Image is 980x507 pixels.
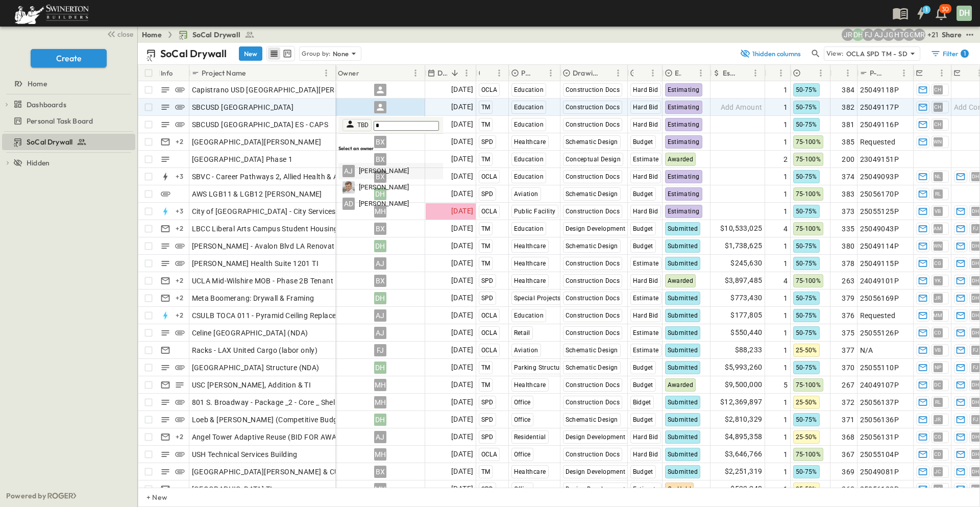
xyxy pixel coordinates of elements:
span: City of [GEOGRAPHIC_DATA] - City Services Building [192,206,365,216]
span: 75-100% [796,277,821,284]
button: Menu [842,67,854,79]
button: DH [955,5,973,22]
span: Submitted [668,243,698,250]
span: 385 [842,137,854,147]
span: SBVC - Career Pathways 2, Allied Health & Aeronautics Bldg's [192,172,396,182]
span: Education [514,121,544,128]
span: [DATE] [451,309,473,321]
div: Personal Task Boardtest [2,113,135,129]
span: Education [514,104,544,111]
button: Sort [683,67,695,79]
span: Education [514,156,544,163]
span: Schematic Design [566,190,618,198]
span: Submitted [668,225,698,232]
span: SPD [481,295,494,302]
span: Construction Docs [566,86,620,93]
span: 380 [842,241,854,251]
button: Filter1 [926,46,972,61]
span: Construction Docs [566,295,620,302]
span: 1 [783,172,788,182]
span: 25049115P [860,258,899,269]
button: Menu [493,67,505,79]
span: 1 [783,102,788,112]
div: DH [374,292,386,304]
div: AD [342,198,355,210]
span: Construction Docs [566,260,620,267]
span: DH [972,298,979,298]
span: Construction Docs [566,121,620,128]
span: 382 [842,102,854,112]
span: SPD [481,277,494,284]
p: Primary Market [521,68,531,78]
span: [DATE] [451,275,473,286]
a: Home [2,77,133,91]
button: Sort [248,67,259,79]
span: 381 [842,119,854,130]
span: Add Amount [721,102,763,112]
span: Construction Docs [566,173,620,180]
div: + 2 [174,223,186,235]
span: Estimating [668,104,700,111]
button: Menu [460,67,473,79]
span: Healthcare [514,277,546,284]
span: 374 [842,172,854,182]
span: 263 [842,276,854,286]
span: UCLA Mid-Wilshire MOB - Phase 2B Tenant Improvements Floors 1-3 100% SD Budget [192,276,476,286]
span: 200 [842,154,854,164]
span: 1 [783,85,788,95]
p: Estimate Amount [723,68,736,78]
span: 25055126P [860,328,899,338]
button: Sort [924,67,936,79]
div: AJ [374,327,386,339]
span: 75-100% [796,190,821,198]
span: Estimate [633,156,659,163]
span: Estimating [668,138,700,146]
span: Healthcare [514,138,546,146]
span: TM [481,225,491,232]
span: OCLA [481,208,498,215]
span: WN [934,141,942,142]
button: Menu [320,67,332,79]
div: Jorge Garcia (jorgarcia@swinerton.com) [883,29,895,41]
button: Sort [962,67,973,79]
button: Sort [887,67,898,79]
span: [DATE] [451,118,473,130]
span: 25049093P [860,172,899,182]
div: Info [159,65,189,81]
span: 25049118P [860,85,899,95]
p: P-Code [870,68,885,78]
span: 4 [783,276,788,286]
span: 4 [783,224,788,234]
span: Estimate [633,295,659,302]
span: Hidden [27,158,50,168]
span: 50-75% [796,121,817,128]
span: OCLA [481,312,498,319]
span: TM [481,243,491,250]
span: Requested [860,310,896,321]
span: Budget [633,225,653,232]
span: TM [481,121,491,128]
span: 25049114P [860,241,899,251]
div: AJ [374,309,386,322]
span: NL [935,176,941,177]
span: SPD [481,190,494,198]
span: SoCal Drywall [192,30,240,40]
span: OCLA [481,86,498,93]
span: TM [481,260,491,267]
span: TBD [357,121,369,129]
span: $245,630 [730,257,762,269]
span: MM [933,315,943,316]
span: Education [514,86,544,93]
button: 1 [911,4,931,22]
button: Menu [647,67,659,79]
button: Sort [533,67,545,79]
span: Submitted [668,312,698,319]
div: + 3 [174,171,186,183]
img: Profile Picture [342,181,355,194]
div: + 3 [174,205,186,218]
span: 1 [783,293,788,303]
span: Aviation [514,190,538,198]
img: 6c363589ada0b36f064d841b69d3a419a338230e66bb0a533688fa5cc3e9e735.png [12,3,91,24]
